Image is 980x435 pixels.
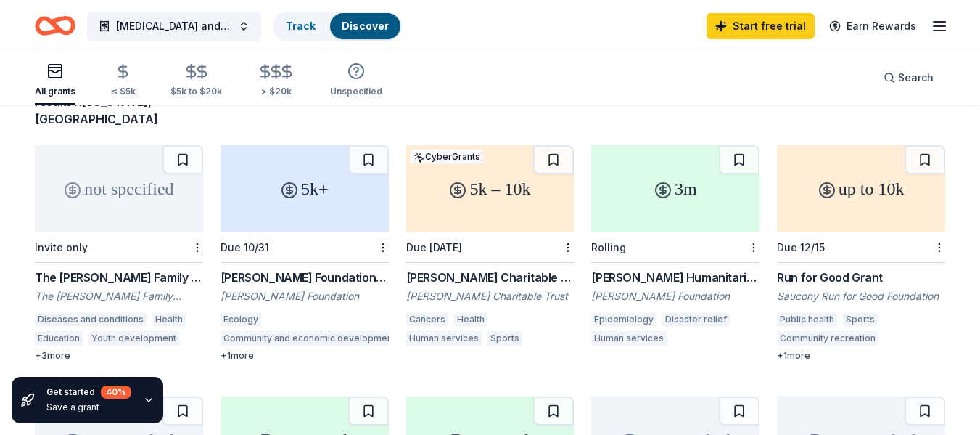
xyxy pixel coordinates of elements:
div: $5k to $20k [170,86,222,97]
div: Run for Good Grant [777,269,945,286]
div: Education [35,331,83,346]
span: [MEDICAL_DATA] and [MEDICAL_DATA] Society [116,17,232,35]
a: Start free trial [707,13,815,39]
button: TrackDiscover [273,12,402,41]
div: ≤ $5k [110,86,136,97]
div: 5k – 10k [406,145,575,232]
div: Community recreation [777,331,878,346]
div: Get started [46,386,131,399]
div: Unspecified [330,86,382,97]
div: Rolling [591,241,626,253]
button: Unspecified [330,57,382,105]
div: 5k+ [221,145,389,232]
div: results [35,93,203,128]
div: Diseases and conditions [35,312,147,327]
div: Disaster relief [662,312,730,327]
button: $5k to $20k [170,57,222,105]
button: [MEDICAL_DATA] and [MEDICAL_DATA] Society [87,12,261,41]
div: Due [DATE] [406,241,462,253]
div: Sports [487,331,522,346]
div: [PERSON_NAME] Humanitarian Prize [591,269,759,286]
button: ≤ $5k [110,57,136,105]
div: 3m [591,145,759,232]
a: 3mRolling[PERSON_NAME] Humanitarian Prize[PERSON_NAME] FoundationEpidemiologyDisaster reliefHuman... [591,145,759,350]
div: Community and economic development [221,331,398,346]
a: Earn Rewards [820,13,925,39]
div: not specified [35,145,203,232]
div: [PERSON_NAME] Foundation Grant [221,269,389,286]
div: Due 12/15 [777,241,825,253]
a: not specifiedInvite onlyThe [PERSON_NAME] Family Foundation GrantThe [PERSON_NAME] Family Foundat... [35,145,203,362]
div: Saucony Run for Good Foundation [777,289,945,304]
div: 40 % [101,386,131,399]
div: > $20k [257,86,295,97]
a: Discover [342,20,389,32]
a: up to 10kDue 12/15Run for Good GrantSaucony Run for Good FoundationPublic healthSportsCommunity r... [777,145,945,362]
button: > $20k [257,57,295,105]
div: Invite only [35,241,88,253]
div: up to 10k [777,145,945,232]
div: + 3 more [35,350,203,362]
div: + 1 more [777,350,945,362]
div: Epidemiology [591,312,656,327]
a: Track [286,20,316,32]
a: 5k+Due 10/31[PERSON_NAME] Foundation Grant[PERSON_NAME] FoundationEcologyCommunity and economic d... [221,145,389,362]
div: [PERSON_NAME] Foundation [221,289,389,304]
a: 5k – 10kCyberGrantsDue [DATE][PERSON_NAME] Charitable Trust Grants[PERSON_NAME] Charitable TrustC... [406,145,575,350]
button: All grants [35,57,75,105]
div: [PERSON_NAME] Charitable Trust [406,289,575,304]
div: The [PERSON_NAME] Family Foundation [35,289,203,304]
div: Health [454,312,487,327]
div: The [PERSON_NAME] Family Foundation Grant [35,269,203,286]
div: Health [152,312,186,327]
div: Human services [591,331,667,346]
div: Sports [843,312,878,327]
span: Search [898,69,934,86]
div: Cancers [406,312,448,327]
a: Home [35,9,75,43]
div: CyberGrants [411,150,483,163]
div: Due 10/31 [221,241,269,253]
div: [PERSON_NAME] Charitable Trust Grants [406,269,575,286]
div: Save a grant [46,402,131,413]
button: Search [872,63,945,92]
div: + 1 more [221,350,389,362]
div: Ecology [221,312,261,327]
div: Youth development [88,331,179,346]
div: All grants [35,86,75,97]
div: Public health [777,312,837,327]
div: [PERSON_NAME] Foundation [591,289,759,304]
div: Human services [406,331,482,346]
